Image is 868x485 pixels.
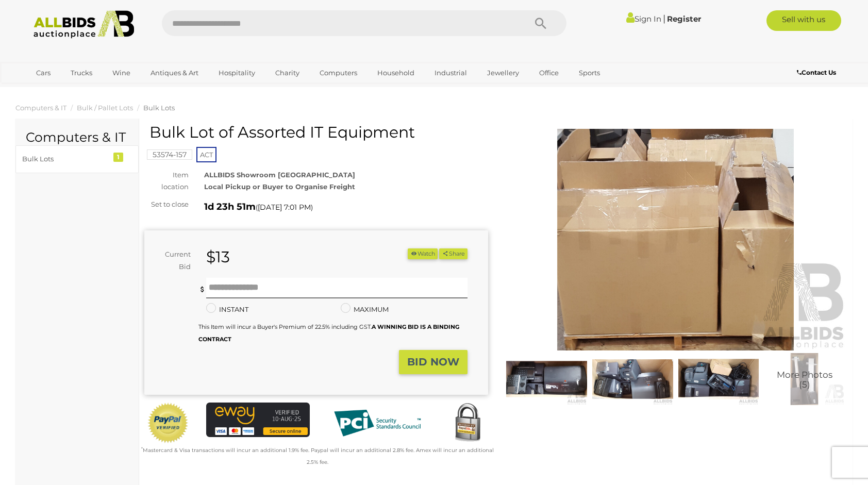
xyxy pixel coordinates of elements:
[626,14,661,24] a: Sign In
[28,10,140,39] img: Allbids.com.au
[667,14,701,24] a: Register
[15,104,66,112] a: Computers & IT
[797,69,836,76] b: Contact Us
[198,323,459,342] small: This Item will incur a Buyer's Premium of 22.5% including GST.
[313,64,364,81] a: Computers
[532,64,565,81] a: Office
[144,248,198,273] div: Current Bid
[204,201,256,212] strong: 1d 23h 51m
[777,370,832,389] span: More Photos (5)
[29,81,116,98] a: [GEOGRAPHIC_DATA]
[198,323,459,342] b: A WINNING BID IS A BINDING CONTRACT
[106,64,137,81] a: Wine
[147,403,189,444] img: Official PayPal Seal
[137,198,196,210] div: Set to close
[77,104,133,112] a: Bulk / Pallet Lots
[797,67,839,78] a: Contact Us
[206,304,248,315] label: INSTANT
[258,203,311,212] span: [DATE] 7:01 PM
[764,353,845,405] a: More Photos(5)
[399,350,468,374] button: BID NOW
[64,64,99,81] a: Trucks
[22,153,107,165] div: Bulk Lots
[147,149,192,160] mark: 53574-157
[326,403,429,444] img: PCI DSS compliant
[143,104,175,112] a: Bulk Lots
[504,129,847,350] img: Bulk Lot of Assorted IT Equipment
[149,124,486,141] h1: Bulk Lot of Assorted IT Equipment
[29,64,57,81] a: Cars
[439,248,468,259] button: Share
[141,447,494,465] small: Mastercard & Visa transactions will incur an additional 1.9% fee. Paypal will incur an additional...
[341,304,389,315] label: MAXIMUM
[764,353,845,405] img: Bulk Lot of Assorted IT Equipment
[447,403,488,444] img: Secured by Rapid SSL
[206,403,310,437] img: eWAY Payment Gateway
[407,356,459,368] strong: BID NOW
[256,203,313,211] span: ( )
[506,353,587,405] img: Bulk Lot of Assorted IT Equipment
[113,153,123,162] div: 1
[15,145,139,173] a: Bulk Lots 1
[678,353,759,405] img: Bulk Lot of Assorted IT Equipment
[663,13,665,24] span: |
[206,247,230,266] strong: $13
[137,169,196,193] div: Item location
[147,150,192,159] a: 53574-157
[144,64,205,81] a: Antiques & Art
[408,248,438,259] button: Watch
[204,182,355,191] strong: Local Pickup or Buyer to Organise Freight
[515,10,566,36] button: Search
[480,64,526,81] a: Jewellery
[592,353,673,405] img: Bulk Lot of Assorted IT Equipment
[204,171,355,179] strong: ALLBIDS Showroom [GEOGRAPHIC_DATA]
[408,248,438,259] li: Watch this item
[196,147,216,162] span: ACT
[428,64,474,81] a: Industrial
[371,64,421,81] a: Household
[269,64,306,81] a: Charity
[212,64,262,81] a: Hospitality
[572,64,607,81] a: Sports
[26,130,128,145] h2: Computers & IT
[766,10,841,31] a: Sell with us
